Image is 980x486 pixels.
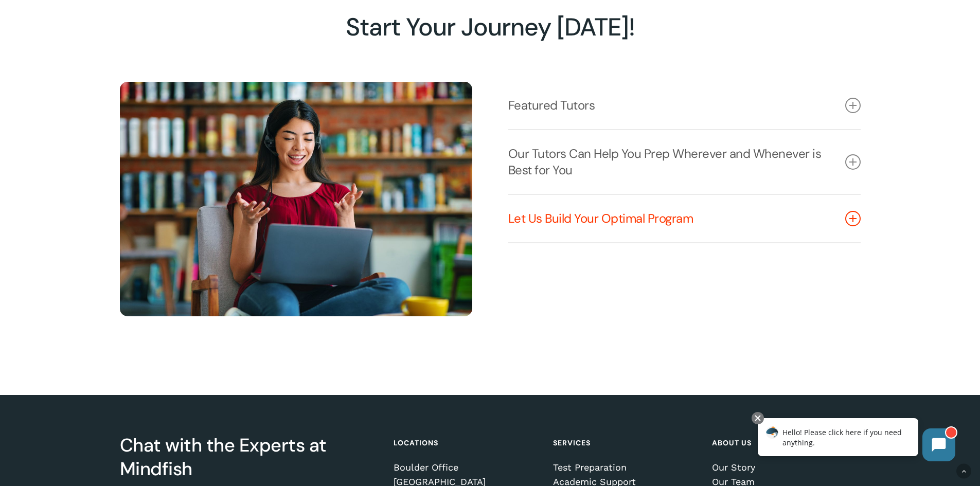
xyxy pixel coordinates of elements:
h4: Locations [394,434,538,452]
a: Boulder Office [394,462,538,473]
iframe: Chatbot [747,410,966,472]
a: Our Tutors Can Help You Prep Wherever and Whenever is Best for You [508,130,861,194]
h3: Chat with the Experts at Mindfish [120,434,379,481]
h4: Services [553,434,698,452]
h4: About Us [712,434,857,452]
a: Test Preparation [553,462,698,473]
h2: Start Your Journey [DATE]! [120,12,860,42]
a: Our Story [712,462,857,473]
a: Let Us Build Your Optimal Program [508,195,861,242]
img: Online Tutoring 7 [120,82,472,317]
a: Featured Tutors [508,82,861,129]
